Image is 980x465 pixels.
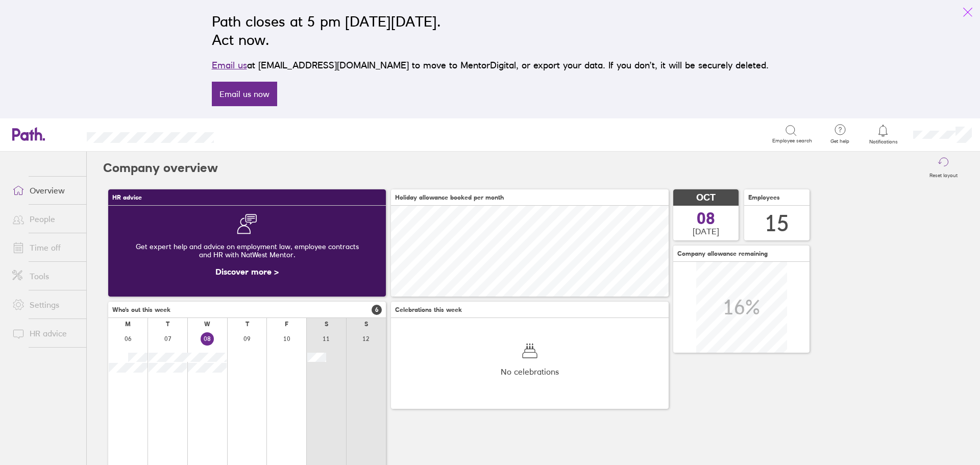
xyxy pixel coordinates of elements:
[212,58,769,72] p: at [EMAIL_ADDRESS][DOMAIN_NAME] to move to MentorDigital, or export your data. If you don’t, it w...
[103,152,218,184] h2: Company overview
[867,139,900,145] span: Notifications
[4,323,86,344] a: HR advice
[212,12,769,49] h2: Path closes at 5 pm [DATE][DATE]. Act now.
[696,192,716,203] span: OCT
[693,227,719,236] span: [DATE]
[4,180,86,201] a: Overview
[395,306,462,313] span: Celebrations this week
[697,210,715,227] span: 08
[677,250,768,257] span: Company allowance remaining
[285,321,288,328] div: F
[867,124,900,145] a: Notifications
[364,321,368,328] div: S
[125,321,131,328] div: M
[116,234,378,267] div: Get expert help and advice on employment law, employee contracts and HR with NatWest Mentor.
[215,266,279,277] a: Discover more >
[112,306,170,313] span: Who's out this week
[4,237,86,258] a: Time off
[4,295,86,315] a: Settings
[748,194,780,201] span: Employees
[325,321,328,328] div: S
[772,138,812,144] span: Employee search
[395,194,504,201] span: Holiday allowance booked per month
[204,321,210,328] div: W
[765,210,789,236] div: 15
[112,194,142,201] span: HR advice
[166,321,169,328] div: T
[923,169,964,179] label: Reset layout
[923,152,964,184] button: Reset layout
[212,82,277,106] a: Email us now
[4,266,86,286] a: Tools
[501,367,559,376] span: No celebrations
[823,138,856,144] span: Get help
[372,305,382,315] span: 6
[4,209,86,229] a: People
[246,321,249,328] div: T
[241,129,267,138] div: Search
[212,60,247,70] a: Email us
